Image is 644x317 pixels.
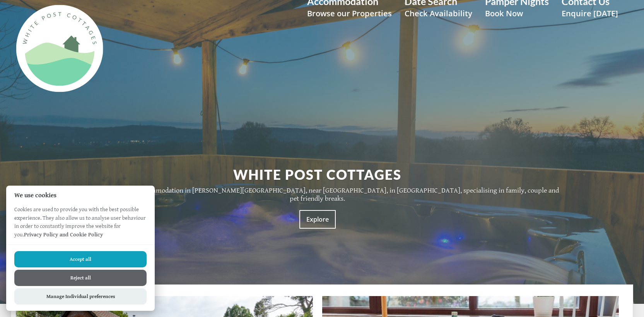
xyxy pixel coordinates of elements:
a: Privacy Policy and Cookie Policy [24,231,103,238]
button: Accept all [14,251,147,267]
small: Enquire [DATE] [562,8,618,19]
small: Check Availability [405,8,472,19]
button: Manage Individual preferences [14,288,147,305]
small: Book Now [485,8,549,19]
h2: White Post Cottages [72,166,563,183]
a: Explore [299,210,336,229]
small: Browse our Properties [307,8,392,19]
p: Cookies are used to provide you with the best possible experience. They also allow us to analyse ... [6,205,155,245]
button: Reject all [14,270,147,286]
h2: We use cookies [6,192,155,199]
p: Self-catering holiday accommodation in [PERSON_NAME][GEOGRAPHIC_DATA], near [GEOGRAPHIC_DATA], in... [72,186,563,203]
